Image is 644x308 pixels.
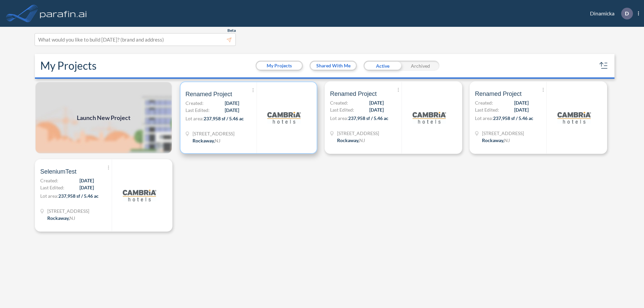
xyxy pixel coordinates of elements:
[185,90,232,98] span: Renamed Project
[40,184,64,191] span: Last Edited:
[330,90,377,98] span: Renamed Project
[40,193,58,199] span: Lot area:
[193,137,220,144] div: Rockaway, NJ
[193,130,234,137] span: 321 Mt Hope Ave
[369,99,384,106] span: [DATE]
[257,62,302,70] button: My Projects
[369,106,384,113] span: [DATE]
[267,101,301,134] img: logo
[227,28,236,33] span: Beta
[482,130,524,137] span: 321 Mt Hope Ave
[557,101,591,134] img: logo
[215,138,220,143] span: NJ
[204,116,244,121] span: 237,958 sf / 5.46 ac
[225,100,239,107] span: [DATE]
[482,137,504,143] span: Rockaway ,
[225,107,239,114] span: [DATE]
[185,100,204,107] span: Created:
[475,115,493,121] span: Lot area:
[482,137,510,144] div: Rockaway, NJ
[475,90,522,98] span: Renamed Project
[514,99,529,106] span: [DATE]
[311,62,356,70] button: Shared With Me
[337,130,379,137] span: 321 Mt Hope Ave
[348,115,388,121] span: 237,958 sf / 5.46 ac
[35,81,172,154] img: add
[475,99,493,106] span: Created:
[58,193,99,199] span: 237,958 sf / 5.46 ac
[330,99,348,106] span: Created:
[40,59,97,72] h2: My Projects
[185,116,204,121] span: Lot area:
[47,207,89,214] span: 321 Mt Hope Ave
[79,177,94,184] span: [DATE]
[77,113,130,122] span: Launch New Project
[359,137,365,143] span: NJ
[625,10,629,16] p: D
[330,106,354,113] span: Last Edited:
[337,137,365,144] div: Rockaway, NJ
[123,179,156,212] img: logo
[47,215,69,221] span: Rockaway ,
[580,8,639,19] div: Dinamicka
[514,106,529,113] span: [DATE]
[475,106,499,113] span: Last Edited:
[35,81,172,154] a: Launch New Project
[413,101,446,134] img: logo
[47,214,75,222] div: Rockaway, NJ
[79,184,94,191] span: [DATE]
[364,61,401,71] div: Active
[493,115,533,121] span: 237,958 sf / 5.46 ac
[69,215,75,221] span: NJ
[401,61,439,71] div: Archived
[330,115,348,121] span: Lot area:
[504,137,510,143] span: NJ
[39,7,88,20] img: logo
[40,168,76,176] span: SeleniumTest
[185,107,210,114] span: Last Edited:
[193,138,215,143] span: Rockaway ,
[337,137,359,143] span: Rockaway ,
[40,177,58,184] span: Created:
[598,60,609,71] button: sort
